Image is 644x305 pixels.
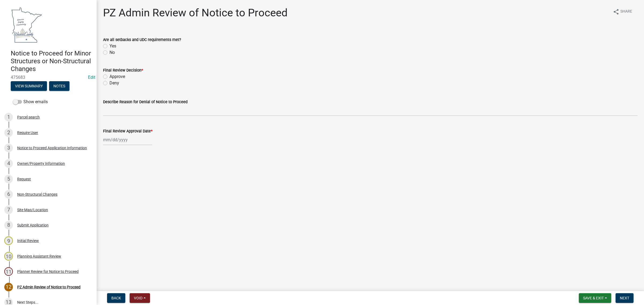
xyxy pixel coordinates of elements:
[4,236,13,245] div: 9
[109,73,125,80] label: Approve
[17,223,49,227] div: Submit Application
[4,113,13,121] div: 1
[111,296,121,300] span: Back
[11,75,86,80] span: 475683
[4,159,13,168] div: 4
[4,267,13,276] div: 11
[4,190,13,199] div: 6
[134,296,142,300] span: Void
[49,84,69,89] wm-modal-confirm: Notes
[103,69,143,72] label: Final Review Decision
[620,9,632,15] span: Share
[609,6,636,17] button: shareShare
[11,84,47,89] wm-modal-confirm: Summary
[17,146,87,150] div: Notice to Proceed Application Information
[17,131,38,135] div: Require User
[17,270,79,273] div: Planner Review for Notice to Proceed
[109,43,116,49] label: Yes
[109,49,115,56] label: No
[17,208,48,212] div: Site Map/Location
[579,293,611,303] button: Save & Exit
[103,38,181,42] label: Are all setbacks and UDC requirements met?
[88,75,95,80] wm-modal-confirm: Edit Application Number
[130,293,150,303] button: Void
[4,206,13,214] div: 7
[11,81,47,91] button: View Summary
[620,296,629,300] span: Next
[613,9,619,15] i: share
[17,239,39,243] div: Initial Review
[103,100,188,104] label: Describe Reason for Denial of Notice to Proceed
[17,162,65,165] div: Owner/Property Information
[4,221,13,229] div: 8
[107,293,125,303] button: Back
[4,252,13,261] div: 10
[4,144,13,152] div: 3
[17,115,40,119] div: Parcel search
[17,254,61,258] div: Planning Assistant Review
[13,99,48,105] label: Show emails
[583,296,604,300] span: Save & Exit
[109,80,119,86] label: Deny
[4,175,13,183] div: 5
[17,192,57,196] div: Non-Structural Changes
[4,128,13,137] div: 2
[103,134,152,145] input: mm/dd/yyyy
[17,177,31,181] div: Request
[616,293,634,303] button: Next
[88,75,95,80] a: Edit
[103,129,152,133] label: Final Review Approval Date
[11,6,42,44] img: Waseca County, Minnesota
[103,6,288,19] h1: PZ Admin Review of Notice to Proceed
[17,285,80,289] div: PZ Admin Review of Notice to Proceed
[11,50,92,73] h4: Notice to Proceed for Minor Structures or Non-Structural Changes
[4,283,13,291] div: 12
[49,81,69,91] button: Notes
